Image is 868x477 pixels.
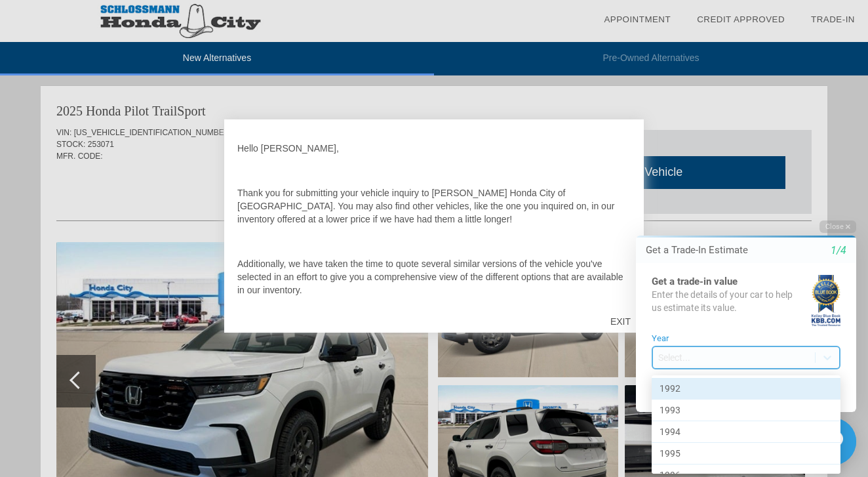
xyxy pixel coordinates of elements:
iframe: Chat Assistance [608,210,868,477]
a: Trade-In [811,14,855,24]
a: Credit Approved [697,14,785,24]
p: Thank you for submitting your vehicle inquiry to [PERSON_NAME] Honda City of [GEOGRAPHIC_DATA]. Y... [237,186,631,226]
div: EXIT [597,302,644,341]
p: Additionally, we have taken the time to quote several similar versions of the vehicle you've sele... [237,257,631,297]
div: 1996 [43,255,232,276]
a: Appointment [604,14,671,24]
p: Hello [PERSON_NAME], [237,142,631,155]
